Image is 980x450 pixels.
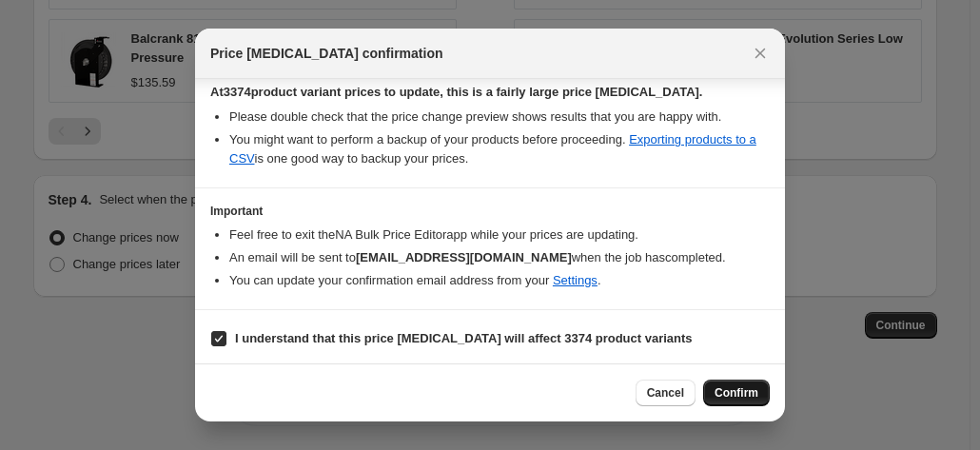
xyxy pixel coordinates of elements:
[210,85,702,99] b: At 3374 product variant prices to update, this is a fairly large price [MEDICAL_DATA].
[229,271,770,290] li: You can update your confirmation email address from your .
[210,204,770,219] h3: Important
[356,250,572,264] b: [EMAIL_ADDRESS][DOMAIN_NAME]
[210,44,443,63] span: Price [MEDICAL_DATA] confirmation
[229,225,770,245] li: Feel free to exit the NA Bulk Price Editor app while your prices are updating.
[715,385,758,401] span: Confirm
[229,130,770,168] li: You might want to perform a backup of your products before proceeding. is one good way to backup ...
[235,331,693,345] b: I understand that this price [MEDICAL_DATA] will affect 3374 product variants
[553,273,598,287] a: Settings
[747,40,774,67] button: Close
[703,380,770,406] button: Confirm
[636,380,696,406] button: Cancel
[647,385,684,401] span: Cancel
[229,248,770,267] li: An email will be sent to when the job has completed .
[229,132,756,166] a: Exporting products to a CSV
[229,108,770,127] li: Please double check that the price change preview shows results that you are happy with.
